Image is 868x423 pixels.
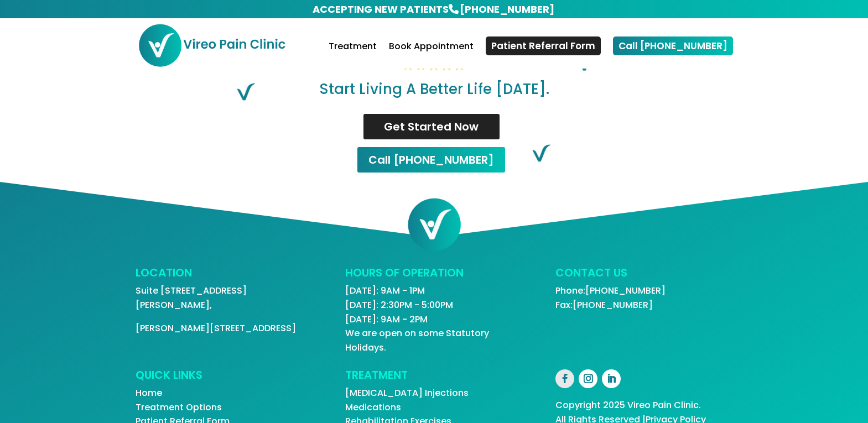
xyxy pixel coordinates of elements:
[602,369,621,388] a: Follow on LinkedIn
[407,197,462,252] img: cropped-Favicon-Vireo-Pain-Clinic-Markham-Chronic-Pain-Treatment-Interventional-Pain-Management-R...
[555,284,732,312] p: Phone: Fax:
[573,299,653,311] a: [PHONE_NUMBER]
[585,284,666,297] a: [PHONE_NUMBER]
[345,401,401,414] a: Medications
[613,36,733,55] a: Call [PHONE_NUMBER]
[345,284,522,354] p: [DATE]: 9AM - 1PM [DATE]: 2:30PM - 5:00PM [DATE]: 9AM - 2PM We are open on some Statutory Holidays.
[138,23,286,67] img: Vireo Pain Clinic
[136,322,296,335] a: [PERSON_NAME][STREET_ADDRESS]
[555,267,732,284] h3: CONTACT US
[345,369,522,386] h3: TREATMENT
[356,146,506,174] a: Call [PHONE_NUMBER]
[136,387,162,399] a: Home
[555,369,574,388] a: Follow on Facebook
[579,369,597,388] a: Follow on Instagram
[329,43,377,69] a: Treatment
[136,267,313,284] h3: LOCATION
[138,82,730,102] h2: Start Living A Better Life [DATE].
[345,267,522,284] h3: HOURS OF OPERATION
[136,284,247,311] a: Suite [STREET_ADDRESS][PERSON_NAME],
[486,36,601,55] a: Patient Referral Form
[459,1,555,17] a: [PHONE_NUMBER]
[389,43,474,69] a: Book Appointment
[345,387,469,399] a: [MEDICAL_DATA] Injections
[136,401,222,414] a: Treatment Options
[136,369,313,386] h3: QUICK LINKS
[362,113,501,140] a: Get Started Now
